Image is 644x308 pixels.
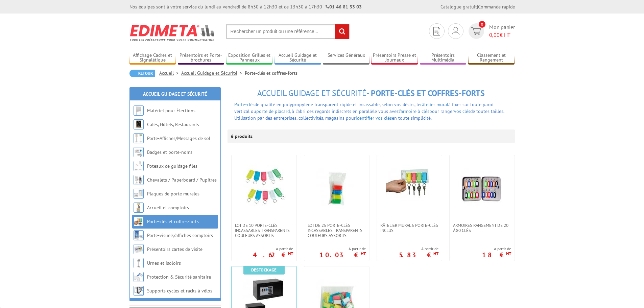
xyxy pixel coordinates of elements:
a: Porte-clés [234,101,255,108]
a: râtelier mural [420,101,448,108]
a: l’armoire à clés [399,108,429,114]
a: Lot de 25 porte-clés incassables transparents couleurs assortis [304,223,369,238]
a: Chevalets / Paperboard / Pupitres [147,177,217,183]
span: Lot de 10 porte-clés incassables transparents couleurs assortis [235,223,293,238]
span: Mon panier [489,23,515,39]
a: Porte-clés et coffres-forts [147,218,199,224]
img: Protection & Sécurité sanitaire [134,272,144,282]
a: Supports cycles et racks à vélos [147,288,212,294]
a: Classement et Rangement [468,52,515,64]
span: A partir de [253,246,293,252]
a: Armoires rangement de 20 à 80 clés [450,223,515,233]
input: rechercher [335,24,349,39]
a: Commande rapide [478,4,515,10]
img: Porte-Affiches/Messages de sol [134,133,144,143]
span: A partir de [399,246,438,252]
a: Protection & Sécurité sanitaire [147,274,211,280]
a: Poteaux de guidage files [147,163,197,169]
img: Porte-clés et coffres-forts [134,216,144,227]
a: Affichage Cadres et Signalétique [129,52,176,64]
a: Exposition Grilles et Panneaux [226,52,273,64]
img: Urnes et isoloirs [134,258,144,268]
p: 4.62 € [253,253,293,257]
span: Armoires rangement de 20 à 80 clés [453,223,511,233]
a: Accueil Guidage et Sécurité [143,91,207,97]
img: Badges et porte-noms [134,147,144,157]
img: Accueil et comptoirs [134,203,144,213]
img: Lot de 10 porte-clés incassables transparents couleurs assortis [240,165,288,213]
a: identifier vos clés [356,115,392,121]
span: € HT [489,31,515,39]
p: 5.83 € [399,253,438,257]
img: Armoires rangement de 20 à 80 clés [458,165,506,213]
img: Matériel pour Élections [134,105,144,116]
span: 0 [479,21,485,28]
b: Destockage [251,267,277,273]
a: Porte-Affiches/Messages de sol [147,135,210,141]
span: Lot de 25 porte-clés incassables transparents couleurs assortis [308,223,366,238]
a: devis rapide 0 Mon panier 0,00€ HT [467,23,515,39]
img: Porte-visuels/affiches comptoirs [134,230,144,240]
span: pour ranger de toutes tailles. Utilisation par des entreprises, collectivités, magasins pour en t... [234,108,504,121]
img: Supports cycles et racks à vélos [134,286,144,296]
img: Edimeta [129,20,216,45]
span: 0,00 [489,31,500,38]
img: devis rapide [433,27,440,35]
a: vos clés [454,108,470,114]
img: Poteaux de guidage files [134,161,144,171]
a: Présentoirs cartes de visite [147,246,202,252]
p: 18 € [482,253,511,257]
a: Retour [129,70,155,77]
a: Cafés, Hôtels, Restaurants [147,121,199,127]
a: Urnes et isoloirs [147,260,181,266]
a: Présentoirs et Porte-brochures [178,52,224,64]
span: A partir de [319,246,366,252]
li: Porte-clés et coffres-forts [245,70,297,76]
div: Nos équipes sont à votre service du lundi au vendredi de 8h30 à 12h30 et de 13h30 à 17h30 [129,3,362,10]
a: Matériel pour Élections [147,108,195,114]
img: Cafés, Hôtels, Restaurants [134,119,144,129]
a: Accueil Guidage et Sécurité [275,52,321,64]
span: Râtelier mural 5 porte-clés inclus [380,223,438,233]
a: Râtelier mural 5 porte-clés inclus [377,223,442,233]
h1: - Porte-clés et coffres-forts [228,89,515,98]
img: Plaques de porte murales [134,189,144,199]
img: Chevalets / Paperboard / Pupitres [134,175,144,185]
input: Rechercher un produit ou une référence... [226,24,350,39]
sup: HT [433,251,438,257]
a: Lot de 10 porte-clés incassables transparents couleurs assortis [232,223,296,238]
a: Accueil Guidage et Sécurité [181,70,245,76]
img: Râtelier mural 5 porte-clés inclus [386,165,433,201]
img: Lot de 25 porte-clés incassables transparents couleurs assortis [313,165,360,213]
a: Présentoirs Presse et Journaux [371,52,418,64]
img: devis rapide [452,27,459,35]
a: porte de placard [256,108,290,114]
sup: HT [506,251,511,257]
p: 10.03 € [319,253,366,257]
span: A partir de [482,246,511,252]
a: Badges et porte-noms [147,149,192,155]
div: | [440,3,515,10]
strong: 01 46 81 33 03 [326,4,362,10]
sup: HT [361,251,366,257]
a: Accueil et comptoirs [147,205,189,211]
a: Catalogue gratuit [440,4,477,10]
p: 6 produits [231,129,256,143]
a: Services Généraux [323,52,369,64]
a: Présentoirs Multimédia [420,52,467,64]
span: Accueil Guidage et Sécurité [257,88,366,98]
img: devis rapide [471,27,481,35]
a: Porte-visuels/affiches comptoirs [147,232,213,238]
a: Accueil [159,70,181,76]
a: Plaques de porte murales [147,191,199,197]
span: de qualité en polypropylène transparent rigide et incassable, selon vos désirs, le à fixer sur to... [234,101,494,114]
sup: HT [288,251,293,257]
img: Présentoirs cartes de visite [134,244,144,254]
